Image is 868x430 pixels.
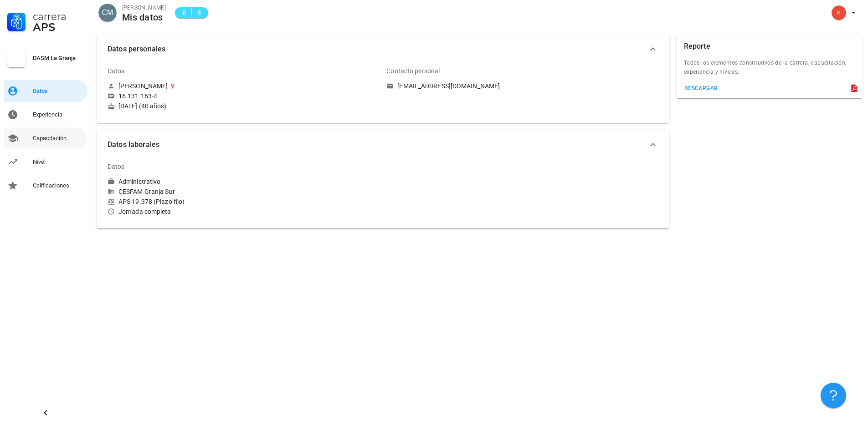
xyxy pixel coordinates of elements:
div: Experiencia [33,111,84,118]
div: [PERSON_NAME] [122,3,166,12]
div: descargar [684,85,718,91]
a: Calificaciones [4,175,87,197]
a: Nivel [4,151,87,173]
div: Datos [108,60,125,82]
div: Reporte [684,35,710,58]
div: Mis datos [122,12,166,22]
a: Datos [4,80,87,102]
div: Contacto personal [386,60,440,82]
div: avatar [98,4,117,22]
a: Experiencia [4,104,87,126]
button: descargar [680,82,722,95]
div: APS [33,22,84,33]
a: Capacitación [4,127,87,149]
div: Todos los elementos constitutivos de la carrera; capacitación, experiencia y niveles. [677,58,863,82]
div: [DATE] (40 años) [108,102,379,110]
span: 8 [195,8,203,17]
div: [PERSON_NAME] [118,82,168,90]
button: Datos laborales [97,130,669,159]
div: CESFAM Granja Sur [108,187,379,196]
button: Datos personales [97,35,669,64]
span: Datos personales [108,43,647,56]
div: avatar [832,5,846,20]
div: Calificaciones [33,182,84,189]
div: Carrera [33,11,84,22]
div: Datos [33,87,84,95]
div: APS 19.378 (Plazo fijo) [108,197,379,206]
div: Datos [108,156,125,177]
div: 16.131.163-4 [118,92,157,100]
span: Datos laborales [108,138,647,151]
a: [EMAIL_ADDRESS][DOMAIN_NAME] [386,82,658,90]
span: E [180,8,188,17]
div: Nivel [33,158,84,166]
div: [EMAIL_ADDRESS][DOMAIN_NAME] [397,82,500,90]
div: Administrativo [118,177,160,186]
div: Capacitación [33,135,84,142]
div: DASM La Granja [33,55,84,62]
div: Jornada completa [108,207,379,216]
span: CM [102,4,113,22]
